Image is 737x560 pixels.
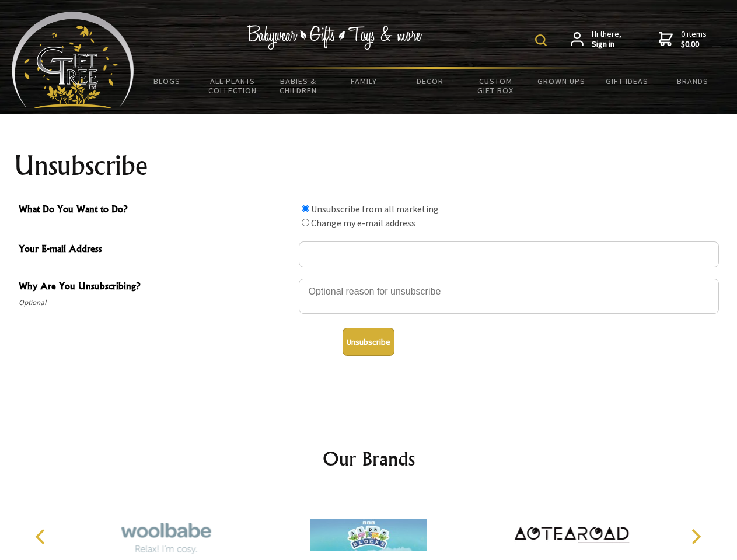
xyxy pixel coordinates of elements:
[311,217,415,229] label: Change my e-mail address
[29,524,55,549] button: Previous
[19,296,293,310] span: Optional
[14,152,724,180] h1: Unsubscribe
[397,69,463,93] a: Decor
[592,39,621,50] strong: Sign in
[302,205,309,212] input: What Do You Want to Do?
[592,29,621,50] span: Hi there,
[683,524,708,549] button: Next
[19,202,293,219] span: What Do You Want to Do?
[528,69,594,93] a: Grown Ups
[23,444,714,473] h2: Our Brands
[660,69,726,93] a: Brands
[134,69,200,93] a: BLOGS
[200,69,266,103] a: All Plants Collection
[266,69,331,103] a: Babies & Children
[343,328,394,356] button: Unsubscribe
[681,39,707,50] strong: $0.00
[681,29,707,50] span: 0 items
[19,242,293,258] span: Your E-mail Address
[463,69,529,103] a: Custom Gift Box
[535,34,547,46] img: product search
[12,12,134,108] img: Babyware - Gifts - Toys and more...
[311,203,439,215] label: Unsubscribe from all marketing
[571,29,621,50] a: Hi there,Sign in
[594,69,660,93] a: Gift Ideas
[247,25,422,50] img: Babywear - Gifts - Toys & more
[659,29,707,50] a: 0 items$0.00
[19,279,293,296] span: Why Are You Unsubscribing?
[331,69,397,93] a: Family
[302,219,309,226] input: What Do You Want to Do?
[299,242,719,267] input: Your E-mail Address
[299,279,719,314] textarea: Why Are You Unsubscribing?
